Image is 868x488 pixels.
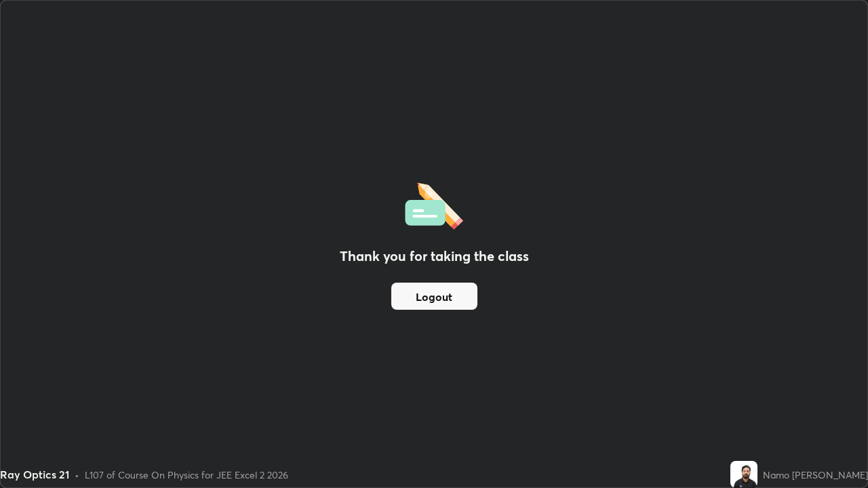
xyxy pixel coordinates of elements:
img: 436b37f31ff54e2ebab7161bc7e43244.jpg [730,461,757,488]
div: • [75,468,79,482]
h2: Thank you for taking the class [340,246,529,266]
button: Logout [391,283,477,310]
div: L107 of Course On Physics for JEE Excel 2 2026 [85,468,288,482]
div: Namo [PERSON_NAME] [763,468,868,482]
img: offlineFeedback.1438e8b3.svg [405,178,463,230]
